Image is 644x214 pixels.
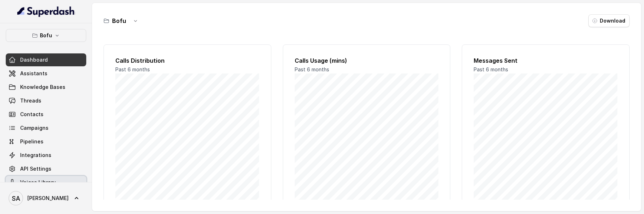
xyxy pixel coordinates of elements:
[20,138,43,145] span: Pipelines
[17,6,75,17] img: light.svg
[474,56,618,65] h2: Messages Sent
[20,165,51,172] span: API Settings
[27,195,69,202] span: [PERSON_NAME]
[6,67,86,80] a: Assistants
[6,149,86,162] a: Integrations
[6,176,86,189] a: Voices Library
[40,31,52,40] p: Bofu
[20,179,56,186] span: Voices Library
[6,29,86,42] button: Bofu
[115,56,259,65] h2: Calls Distribution
[6,162,86,175] a: API Settings
[6,122,86,134] a: Campaigns
[20,56,48,63] span: Dashboard
[20,84,65,91] span: Knowledge Bases
[6,135,86,148] a: Pipelines
[112,16,126,25] h3: Bofu
[20,152,51,159] span: Integrations
[474,66,508,72] span: Past 6 months
[20,111,43,118] span: Contacts
[6,81,86,94] a: Knowledge Bases
[6,188,86,208] a: [PERSON_NAME]
[295,56,439,65] h2: Calls Usage (mins)
[12,195,20,202] text: SA
[6,94,86,107] a: Threads
[20,97,41,104] span: Threads
[20,70,47,77] span: Assistants
[588,14,630,27] button: Download
[115,66,150,72] span: Past 6 months
[6,108,86,121] a: Contacts
[295,66,329,72] span: Past 6 months
[20,124,49,132] span: Campaigns
[6,53,86,66] a: Dashboard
